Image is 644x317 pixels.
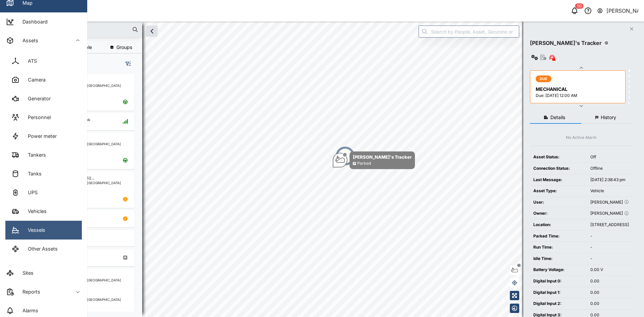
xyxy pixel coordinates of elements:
[590,199,629,206] div: [PERSON_NAME]
[533,199,584,206] div: User:
[536,86,621,93] div: MECHANICAL
[530,39,602,47] div: [PERSON_NAME]'s Tracker
[590,289,629,296] div: 0.00
[575,3,584,9] div: 50
[23,76,46,84] div: Camera
[533,210,584,217] div: Owner:
[606,7,639,15] div: [PERSON_NAME]
[533,165,584,172] div: Connection Status:
[23,170,42,177] div: Tanks
[590,165,629,172] div: Offline
[5,164,82,183] a: Tanks
[5,240,82,258] a: Other Assets
[550,115,565,120] span: Details
[590,210,629,217] div: [PERSON_NAME]
[17,269,34,277] div: Sites
[590,278,629,284] div: 0.00
[533,278,584,284] div: Digital Input 0:
[23,57,37,65] div: ATS
[5,221,82,240] a: Vessels
[533,222,584,228] div: Location:
[23,114,51,121] div: Personnel
[533,301,584,307] div: Digital Input 2:
[23,95,51,102] div: Generator
[5,70,82,89] a: Camera
[533,177,584,183] div: Last Message:
[533,154,584,160] div: Asset Status:
[590,222,629,228] div: [STREET_ADDRESS]
[5,108,82,127] a: Personnel
[333,151,415,169] div: Map marker
[590,154,629,160] div: Off
[590,301,629,307] div: 0.00
[540,76,548,82] span: DUE
[23,133,57,140] div: Power meter
[419,25,519,38] input: Search by People, Asset, Geozone or Place
[533,267,584,273] div: Battery Voltage:
[590,177,629,183] div: [DATE] 2:38:43 pm
[5,89,82,108] a: Generator
[5,183,82,202] a: UPS
[590,244,629,251] div: -
[590,233,629,240] div: -
[5,202,82,221] a: Vehicles
[21,21,644,317] canvas: Map
[590,256,629,262] div: -
[601,115,616,120] span: History
[23,151,46,159] div: Tankers
[116,45,132,50] span: Groups
[590,188,629,194] div: Vehicle
[335,146,355,166] div: Map marker
[17,37,38,44] div: Assets
[533,188,584,194] div: Asset Type:
[17,288,40,296] div: Reports
[536,93,621,99] div: Due: [DATE] 12:00 AM
[533,256,584,262] div: Idle Time:
[566,135,597,141] div: No Active Alarm
[23,245,58,253] div: Other Assets
[5,146,82,164] a: Tankers
[23,189,38,196] div: UPS
[23,208,47,215] div: Vehicles
[357,160,371,167] div: Parked
[533,233,584,240] div: Parked Time:
[5,52,82,70] a: ATS
[533,289,584,296] div: Digital Input 1:
[533,244,584,251] div: Run Time:
[17,18,48,25] div: Dashboard
[23,226,45,234] div: Vessels
[597,6,639,15] button: [PERSON_NAME]
[5,127,82,146] a: Power meter
[590,267,629,273] div: 0.00 V
[353,154,412,160] div: [PERSON_NAME]'s Tracker
[17,307,38,314] div: Alarms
